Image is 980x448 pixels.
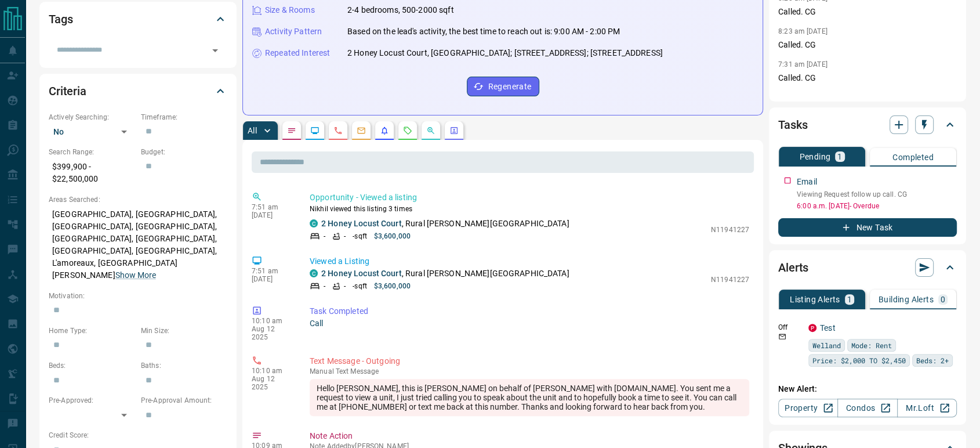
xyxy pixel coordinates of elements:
[310,355,749,367] p: Text Message - Outgoing
[778,60,827,68] p: 7:31 am [DATE]
[380,126,389,135] svg: Listing Alerts
[265,26,322,38] p: Activity Pattern
[778,322,801,333] p: Off
[49,77,227,105] div: Criteria
[347,4,454,16] p: 2-4 bedrooms, 500-2000 sqft
[310,255,749,268] p: Viewed a Listing
[141,395,227,406] p: Pre-Approval Amount:
[141,326,227,336] p: Min Size:
[49,194,227,205] p: Areas Searched:
[344,281,346,291] p: -
[778,39,957,51] p: Called. CG
[310,379,749,416] div: Hello [PERSON_NAME], this is [PERSON_NAME] on behalf of [PERSON_NAME] with [DOMAIN_NAME]. You sen...
[892,153,934,161] p: Completed
[467,77,539,96] button: Regenerate
[49,5,227,33] div: Tags
[49,157,135,189] p: $399,900 - $22,500,000
[812,355,906,366] span: Price: $2,000 TO $2,450
[49,10,72,28] h2: Tags
[252,275,292,283] p: [DATE]
[778,93,832,102] p: 12:41 pm [DATE]
[879,295,934,304] p: Building Alerts
[353,281,367,291] p: - sqft
[207,42,223,59] button: Open
[321,268,569,280] p: , Rural [PERSON_NAME][GEOGRAPHIC_DATA]
[778,27,827,35] p: 8:23 am [DATE]
[141,112,227,122] p: Timeframe:
[778,218,957,237] button: New Task
[797,176,817,188] p: Email
[837,153,842,161] p: 1
[252,317,292,325] p: 10:10 am
[837,399,897,417] a: Condos
[426,126,435,135] svg: Opportunities
[49,326,135,336] p: Home Type:
[141,147,227,157] p: Budget:
[310,430,749,442] p: Note Action
[310,219,318,227] div: condos.ca
[778,383,957,395] p: New Alert:
[49,430,227,440] p: Credit Score:
[344,231,346,241] p: -
[808,324,816,332] div: property.ca
[778,115,807,134] h2: Tasks
[797,201,957,211] p: 6:00 a.m. [DATE] - Overdue
[403,126,412,135] svg: Requests
[310,126,320,135] svg: Lead Browsing Activity
[778,258,808,277] h2: Alerts
[248,127,257,135] p: All
[310,317,749,330] p: Call
[252,203,292,211] p: 7:51 am
[333,126,343,135] svg: Calls
[49,360,135,371] p: Beds:
[287,126,296,135] svg: Notes
[916,355,949,366] span: Beds: 2+
[49,205,227,285] p: [GEOGRAPHIC_DATA], [GEOGRAPHIC_DATA], [GEOGRAPHIC_DATA], [GEOGRAPHIC_DATA], [GEOGRAPHIC_DATA], [G...
[711,274,749,285] p: N11941227
[778,399,838,417] a: Property
[778,333,786,341] svg: Email
[321,219,402,228] a: 2 Honey Locust Court
[265,47,330,59] p: Repeated Interest
[49,122,135,141] div: No
[790,295,840,304] p: Listing Alerts
[310,367,334,375] span: manual
[49,112,135,122] p: Actively Searching:
[847,295,852,304] p: 1
[449,126,459,135] svg: Agent Actions
[778,254,957,281] div: Alerts
[252,211,292,219] p: [DATE]
[49,82,86,100] h2: Criteria
[324,281,325,291] p: -
[374,231,411,241] p: $3,600,000
[812,339,841,351] span: Welland
[49,291,227,301] p: Motivation:
[347,47,663,59] p: 2 Honey Locust Court, [GEOGRAPHIC_DATA]; [STREET_ADDRESS]; [STREET_ADDRESS]
[374,281,411,291] p: $3,600,000
[49,147,135,157] p: Search Range:
[252,267,292,275] p: 7:51 am
[357,126,366,135] svg: Emails
[252,367,292,375] p: 10:10 am
[778,6,957,18] p: Called. CG
[851,339,892,351] span: Mode: Rent
[778,111,957,139] div: Tasks
[897,399,957,417] a: Mr.Loft
[778,72,957,84] p: Called. CG
[347,26,620,38] p: Based on the lead's activity, the best time to reach out is: 9:00 AM - 2:00 PM
[310,204,749,214] p: Nikhil viewed this listing 3 times
[265,4,315,16] p: Size & Rooms
[252,375,292,391] p: Aug 12 2025
[941,295,945,304] p: 0
[141,360,227,371] p: Baths:
[310,269,318,277] div: condos.ca
[310,192,749,204] p: Opportunity - Viewed a listing
[353,231,367,241] p: - sqft
[49,395,135,406] p: Pre-Approved:
[797,189,957,200] p: Viewing Request follow up call. CG
[252,325,292,341] p: Aug 12 2025
[321,269,402,278] a: 2 Honey Locust Court
[310,367,749,375] p: Text Message
[324,231,325,241] p: -
[799,153,830,161] p: Pending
